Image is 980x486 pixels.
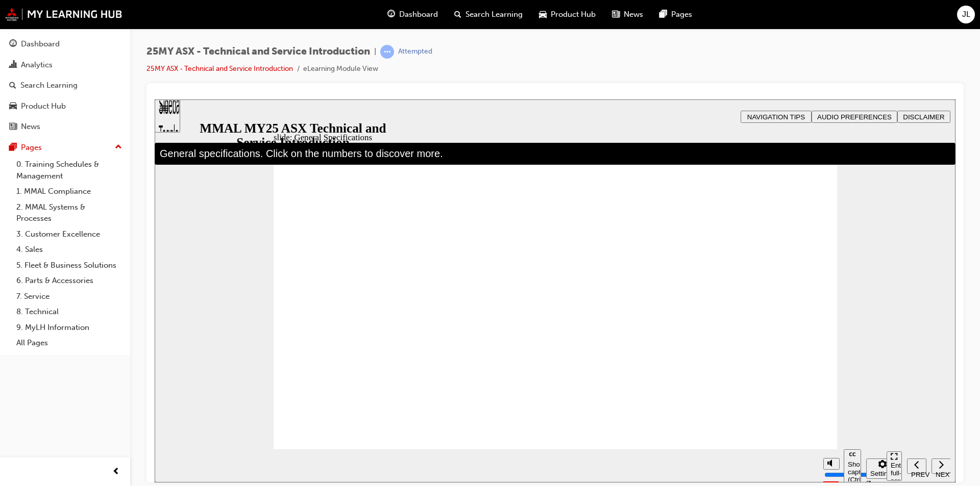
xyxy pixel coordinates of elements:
div: misc controls [664,350,727,383]
button: Pages [4,138,126,157]
span: pages-icon [659,8,667,21]
span: car-icon [9,102,17,111]
span: chart-icon [9,61,17,70]
a: 6. Parts & Accessories [12,273,126,289]
span: Pages [671,9,692,20]
button: Hide captions (Ctrl+Alt+C) [689,350,706,383]
span: learningRecordVerb_ATTEMPT-icon [380,45,394,59]
button: NAVIGATION TIPS [586,11,657,23]
button: Settings [712,359,744,379]
span: pages-icon [9,143,17,152]
span: search-icon [9,81,16,90]
span: Product Hub [551,9,596,20]
span: Dashboard [399,9,438,20]
span: news-icon [612,8,620,21]
div: Attempted [398,47,432,57]
span: search-icon [454,8,461,21]
a: guage-iconDashboard [379,4,446,25]
a: Search Learning [4,76,126,95]
span: up-icon [115,141,122,154]
a: 8. Technical [12,304,126,320]
span: guage-icon [9,40,17,49]
button: Enter full-screen (Ctrl+Alt+F) [732,352,747,381]
a: Analytics [4,56,126,74]
a: Dashboard [4,35,126,54]
div: PREV [756,371,768,379]
div: Dashboard [21,38,60,50]
label: Zoom to fit [712,379,732,410]
a: 2. MMAL Systems & Processes [12,199,126,226]
a: 5. Fleet & Business Solutions [12,258,126,273]
button: Mute (Ctrl+Alt+M) [669,359,685,370]
button: DISCLAIMER [743,11,796,23]
div: Pages [21,142,42,154]
a: car-iconProduct Hub [531,4,604,25]
a: Product Hub [4,97,126,116]
button: Next (Ctrl+Alt+Period) [777,359,796,374]
span: guage-icon [387,8,395,21]
div: Product Hub [21,100,66,112]
a: 9. MyLH Information [12,320,126,336]
span: DISCLAIMER [748,14,790,21]
a: 7. Service [12,289,126,304]
a: 25MY ASX - Technical and Service Introduction [146,64,293,73]
span: | [374,46,376,58]
span: News [624,9,643,20]
a: news-iconNews [604,4,651,25]
nav: slide navigation [732,350,796,383]
div: Search Learning [20,80,78,91]
span: JL [962,9,970,20]
span: news-icon [9,122,17,132]
li: eLearning Module View [303,63,378,75]
a: All Pages [12,335,126,351]
a: 3. Customer Excellence [12,226,126,242]
div: Enter full-screen (Ctrl+Alt+F) [736,362,743,393]
span: NAVIGATION TIPS [593,14,650,21]
button: JL [957,6,975,23]
button: DashboardAnalyticsSearch LearningProduct HubNews [4,33,126,138]
span: Search Learning [465,9,523,20]
button: AUDIO PREFERENCES [657,11,743,23]
div: Analytics [21,59,53,71]
button: Previous (Ctrl+Alt+Comma) [752,359,772,374]
a: 1. MMAL Compliance [12,184,126,199]
span: prev-icon [112,466,120,478]
span: AUDIO PREFERENCES [663,14,737,21]
a: 0. Training Schedules & Management [12,157,126,184]
div: NEXT [781,371,792,379]
img: mmal [5,8,122,21]
a: 4. Sales [12,242,126,258]
a: News [4,117,126,136]
div: Show captions (Ctrl+Alt+C) [693,361,702,384]
a: pages-iconPages [651,4,700,25]
input: volume [670,371,736,379]
a: search-iconSearch Learning [446,4,531,25]
span: 25MY ASX - Technical and Service Introduction [146,46,370,58]
span: car-icon [539,8,547,21]
div: Settings [716,370,740,378]
div: News [21,121,40,133]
